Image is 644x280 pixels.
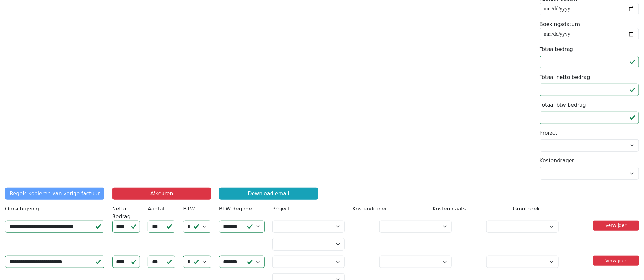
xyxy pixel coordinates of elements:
[219,188,318,200] a: Download email
[5,205,39,213] label: Omschrijving
[148,205,164,213] label: Aantal
[272,205,290,213] label: Project
[540,73,590,81] label: Totaal netto bedrag
[433,205,466,213] label: Kostenplaats
[540,20,580,28] label: Boekingsdatum
[112,188,212,200] button: Afkeuren
[513,205,540,213] label: Grootboek
[183,205,195,213] label: BTW
[540,157,574,165] label: Kostendrager
[219,205,252,213] label: BTW Regime
[540,129,558,137] label: Project
[540,101,586,109] label: Totaal btw bedrag
[352,205,387,213] label: Kostendrager
[540,46,573,53] label: Totaalbedrag
[112,205,140,221] label: Netto Bedrag
[593,221,639,231] a: Verwijder
[593,256,639,266] a: Verwijder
